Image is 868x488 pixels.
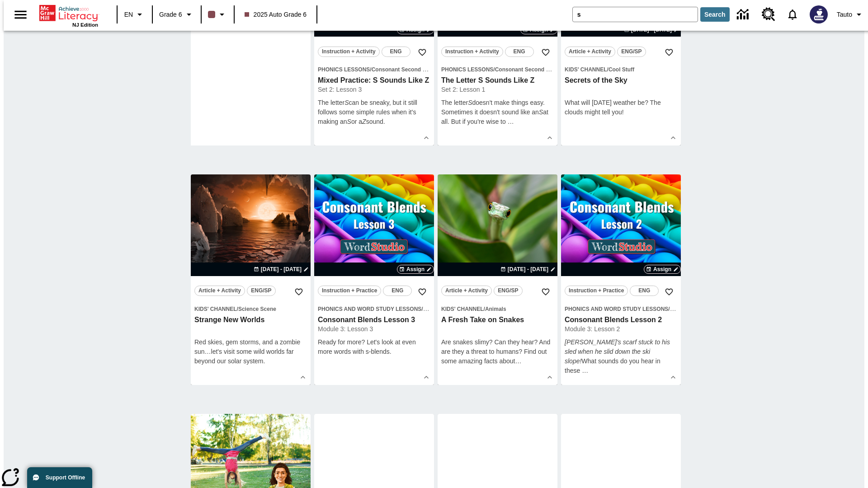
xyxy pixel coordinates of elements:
button: Grade: Grade 6, Select a grade [156,6,198,23]
span: Tauto [837,10,852,19]
span: / [370,66,371,73]
em: Z [362,118,366,125]
h3: A Fresh Take on Snakes [441,315,554,325]
div: Ready for more? Let's look at even more words with s-blends. [318,338,430,357]
em: [PERSON_NAME]'s scarf stuck to his sled when he slid down the ski slope! [565,338,670,365]
button: Add to Favorites [291,284,307,300]
p: The letter doesn't make things easy. Sometimes it doesn't sound like an at all. But if you're wis... [441,98,554,127]
button: Support Offline [27,467,92,488]
em: S [539,108,543,116]
a: Notifications [781,3,804,26]
em: S [344,99,349,106]
button: Search [700,7,730,22]
span: Article + Activity [198,286,241,296]
p: What sounds do you hear in these [565,338,677,375]
span: Phonics and Word Study Lessons [565,306,668,312]
span: Kids' Channel [565,66,607,73]
span: Instruction + Practice [322,286,377,296]
span: [DATE] - [DATE] [261,265,302,273]
span: Assign [653,265,671,273]
button: ENG/SP [617,47,646,57]
span: [DATE] - [DATE] [508,265,548,273]
span: NJ Edition [72,22,98,28]
span: Cool Stuff [609,66,634,73]
button: Instruction + Practice [565,286,628,296]
span: / [493,66,495,73]
button: Select a new avatar [804,3,833,26]
h3: Secrets of the Sky [565,76,677,85]
span: … [582,367,588,374]
span: Consonant Second Sounds [372,66,443,73]
span: / [668,305,676,312]
span: ENG [514,47,525,56]
span: Kids' Channel [441,306,484,312]
h3: Consonant Blends Lesson 2 [565,315,677,325]
span: Instruction + Activity [445,47,499,56]
button: Show Details [296,371,310,384]
a: Resource Center, Will open in new tab [756,2,781,27]
button: Assign Choose Dates [644,265,681,274]
span: / [607,66,609,73]
button: Show Details [666,131,680,145]
span: Assign [406,265,425,273]
span: Consonant Blends [423,306,471,312]
span: Grade 6 [159,10,182,19]
span: Topic: Kids' Channel/Animals [441,304,554,314]
span: Consonant Second Sounds [495,66,566,73]
button: Jul 22 - Jul 22 Choose Dates [252,265,311,273]
h3: Strange New Worlds [194,315,307,325]
span: Phonics and Word Study Lessons [318,306,421,312]
div: Are snakes slimy? Can they hear? And are they a threat to humans? Find out some amazing facts abou [441,338,554,366]
div: lesson details [438,174,557,385]
button: Article + Activity [441,286,492,296]
h3: Consonant Blends Lesson 3 [318,315,430,325]
div: Red skies, gem storms, and a zombie sun…let's visit some wild worlds far beyond our solar system. [194,338,307,366]
input: search field [573,7,698,22]
span: Topic: Kids' Channel/Cool Stuff [565,65,677,74]
span: Support Offline [46,474,85,481]
button: Instruction + Activity [318,47,380,57]
button: Show Details [666,371,680,384]
button: Language: EN, Select a language [120,6,149,23]
button: ENG/SP [494,286,523,296]
button: Instruction + Practice [318,286,381,296]
span: … [508,118,514,125]
button: Show Details [543,371,557,384]
button: Show Details [420,371,433,384]
span: ENG/SP [498,286,518,296]
button: Show Details [420,131,433,145]
span: Phonics Lessons [441,66,493,73]
button: Add to Favorites [414,44,430,61]
a: Home [39,4,98,22]
button: Assign Choose Dates [397,265,434,274]
span: / [421,305,429,312]
span: Consonant Blends [670,306,718,312]
span: 2025 Auto Grade 6 [245,10,307,19]
span: Topic: Kids' Channel/Science Scene [194,304,307,314]
button: Add to Favorites [538,44,554,61]
button: Article + Activity [194,286,245,296]
a: Data Center [731,2,756,27]
button: ENG [383,286,412,296]
span: … [515,357,521,365]
em: S [347,118,351,125]
span: Kids' Channel [194,306,237,312]
p: What will [DATE] weather be? The clouds might tell you! [565,98,677,117]
button: Instruction + Activity [441,47,503,57]
span: Topic: Phonics Lessons/Consonant Second Sounds [318,65,430,74]
em: S [468,99,472,106]
button: Profile/Settings [833,6,868,23]
button: Jul 22 - Jul 22 Choose Dates [499,265,557,273]
span: Topic: Phonics and Word Study Lessons/Consonant Blends [318,304,430,314]
span: / [237,306,238,312]
span: ENG [390,47,402,56]
button: ENG [382,47,410,57]
button: Open side menu [7,1,34,28]
button: Article + Activity [565,47,615,57]
div: Home [39,3,98,28]
span: Article + Activity [445,286,488,296]
button: ENG [505,47,534,57]
button: Class color is dark brown. Change class color [204,6,231,23]
button: Add to Favorites [661,284,677,300]
span: ENG [638,286,650,296]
